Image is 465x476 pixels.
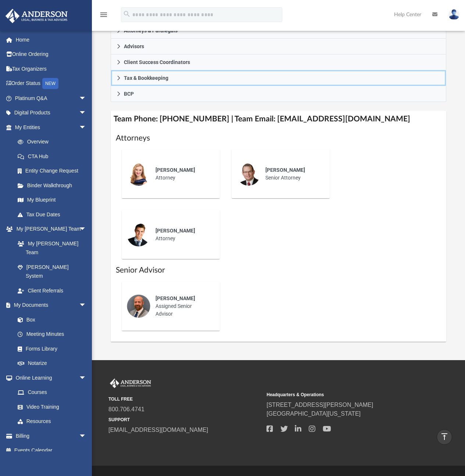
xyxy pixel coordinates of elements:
[124,28,178,33] span: Attorneys & Paralegals
[437,429,452,445] a: vertical_align_top
[5,298,94,313] a: My Documentsarrow_drop_down
[440,432,449,441] i: vertical_align_top
[111,54,447,70] a: Client Success Coordinators
[150,289,215,323] div: Assigned Senior Advisor
[124,60,190,65] span: Client Success Coordinators
[111,86,447,102] a: BCP
[155,167,195,173] span: [PERSON_NAME]
[10,135,97,149] a: Overview
[124,75,168,81] span: Tax & Bookkeeping
[111,111,447,127] h4: Team Phone: [PHONE_NUMBER] | Team Email: [EMAIL_ADDRESS][DOMAIN_NAME]
[127,223,150,246] img: thumbnail
[155,228,195,234] span: [PERSON_NAME]
[155,295,195,301] span: [PERSON_NAME]
[123,10,131,18] i: search
[10,312,90,327] a: Box
[124,44,144,49] span: Advisors
[5,443,97,458] a: Events Calendar
[5,47,97,62] a: Online Ordering
[237,162,260,186] img: thumbnail
[108,379,153,388] img: Anderson Advisors Platinum Portal
[10,414,94,429] a: Resources
[267,402,373,408] a: [STREET_ADDRESS][PERSON_NAME]
[5,429,97,443] a: Billingarrow_drop_down
[10,164,97,178] a: Entity Change Request
[5,91,97,106] a: Platinum Q&Aarrow_drop_down
[10,356,94,371] a: Notarize
[10,149,97,164] a: CTA Hub
[10,385,94,400] a: Courses
[3,9,70,23] img: Anderson Advisors Platinum Portal
[127,162,150,186] img: thumbnail
[10,260,94,283] a: [PERSON_NAME] System
[111,39,447,54] a: Advisors
[10,341,90,356] a: Forms Library
[116,133,441,143] h1: Attorneys
[150,161,215,187] div: Attorney
[79,120,94,135] span: arrow_drop_down
[265,167,305,173] span: [PERSON_NAME]
[10,399,90,414] a: Video Training
[124,91,134,96] span: BCP
[5,32,97,47] a: Home
[5,106,97,120] a: Digital Productsarrow_drop_down
[79,106,94,121] span: arrow_drop_down
[267,391,419,398] small: Headquarters & Operations
[79,370,94,386] span: arrow_drop_down
[79,222,94,237] span: arrow_drop_down
[10,207,97,222] a: Tax Due Dates
[108,406,144,412] a: 800.706.4741
[108,396,261,402] small: TOLL FREE
[448,9,459,20] img: User Pic
[79,298,94,313] span: arrow_drop_down
[42,78,58,89] div: NEW
[116,265,441,276] h1: Senior Advisor
[5,61,97,76] a: Tax Organizers
[150,222,215,248] div: Attorney
[5,120,97,135] a: My Entitiesarrow_drop_down
[108,416,261,423] small: SUPPORT
[99,14,108,19] a: menu
[5,370,94,385] a: Online Learningarrow_drop_down
[111,70,447,86] a: Tax & Bookkeeping
[127,294,150,318] img: thumbnail
[260,161,325,187] div: Senior Attorney
[5,222,94,237] a: My [PERSON_NAME] Teamarrow_drop_down
[5,76,97,91] a: Order StatusNEW
[10,236,90,260] a: My [PERSON_NAME] Team
[79,429,94,444] span: arrow_drop_down
[267,411,361,417] a: [GEOGRAPHIC_DATA][US_STATE]
[10,178,97,193] a: Binder Walkthrough
[10,283,94,298] a: Client Referrals
[108,427,208,433] a: [EMAIL_ADDRESS][DOMAIN_NAME]
[79,91,94,106] span: arrow_drop_down
[10,327,94,342] a: Meeting Minutes
[99,10,108,19] i: menu
[10,193,94,207] a: My Blueprint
